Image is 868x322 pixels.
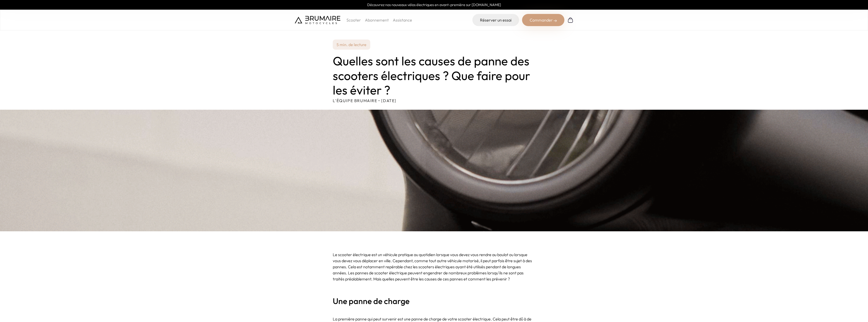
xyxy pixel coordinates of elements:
[333,40,370,50] p: 5 min. de lecture
[333,54,535,98] h1: Quelles sont les causes de panne des scooters électriques ? Que faire pour les éviter ?
[333,98,535,104] p: L'équipe Brumaire • [DATE]
[333,252,535,282] p: Le scooter électrique est un véhicule pratique au quotidien lorsque vous devez vous rendre au bou...
[554,19,557,22] img: right-arrow-2.png
[393,17,412,23] a: Assistance
[295,16,340,24] img: Brumaire Motocycles
[472,14,519,26] a: Réserver un essai
[365,17,389,23] a: Abonnement
[333,296,410,306] strong: Une panne de charge
[346,17,361,23] p: Scooter
[567,17,574,23] img: Panier
[522,14,564,26] div: Commander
